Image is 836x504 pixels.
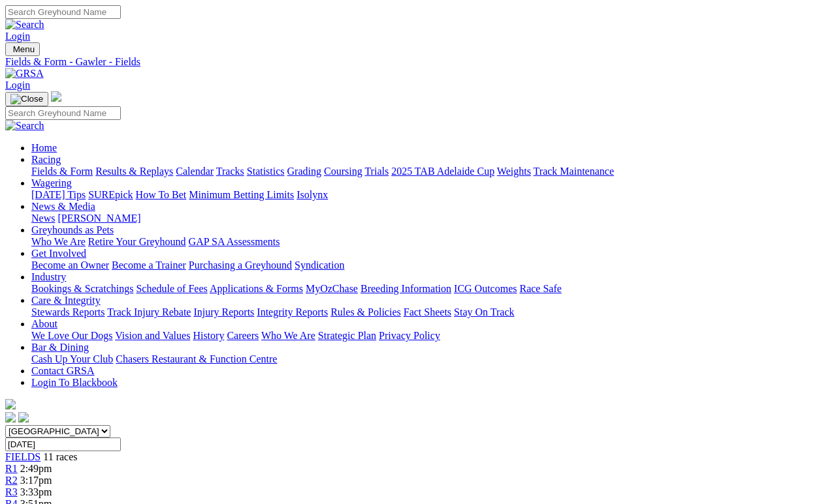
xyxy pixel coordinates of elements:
[257,306,328,318] a: Integrity Reports
[115,330,190,341] a: Vision and Values
[31,236,86,247] a: Who We Are
[31,154,61,165] a: Racing
[5,56,831,68] a: Fields & Form - Gawler - Fields
[5,486,18,497] a: R3
[20,475,52,486] span: 3:17pm
[5,475,18,486] a: R2
[31,189,86,200] a: [DATE] Tips
[5,399,16,409] img: logo-grsa-white.png
[5,451,40,462] a: FIELDS
[287,166,321,177] a: Grading
[5,437,121,451] input: Select date
[189,259,292,271] a: Purchasing a Greyhound
[306,283,358,294] a: MyOzChase
[31,213,831,224] div: News & Media
[57,213,140,224] a: [PERSON_NAME]
[5,106,121,120] input: Search
[31,213,55,224] a: News
[210,283,303,294] a: Applications & Forms
[454,283,517,294] a: ICG Outcomes
[216,166,244,177] a: Tracks
[364,166,389,177] a: Trials
[31,342,89,353] a: Bar & Dining
[324,166,362,177] a: Coursing
[5,120,44,132] img: Search
[5,19,44,31] img: Search
[330,306,401,318] a: Rules & Policies
[454,306,514,318] a: Stay On Track
[43,451,77,462] span: 11 races
[31,306,831,318] div: Care & Integrity
[31,236,831,248] div: Greyhounds as Pets
[227,330,259,341] a: Careers
[95,166,173,177] a: Results & Replays
[31,306,104,318] a: Stewards Reports
[189,236,280,247] a: GAP SA Assessments
[31,177,72,188] a: Wagering
[5,42,40,56] button: Toggle navigation
[31,377,118,388] a: Login To Blackbook
[5,92,48,106] button: Toggle navigation
[112,259,186,271] a: Become a Trainer
[5,412,16,422] img: facebook.svg
[31,353,113,364] a: Cash Up Your Club
[31,248,86,259] a: Get Involved
[31,365,94,376] a: Contact GRSA
[247,166,285,177] a: Statistics
[51,91,61,102] img: logo-grsa-white.png
[5,5,121,19] input: Search
[31,189,831,201] div: Wagering
[519,283,561,294] a: Race Safe
[136,283,207,294] a: Schedule of Fees
[189,189,294,200] a: Minimum Betting Limits
[261,330,315,341] a: Who We Are
[18,412,29,422] img: twitter.svg
[13,44,35,54] span: Menu
[404,306,451,318] a: Fact Sheets
[5,463,18,474] a: R1
[5,80,30,91] a: Login
[31,259,831,271] div: Get Involved
[5,68,44,80] img: GRSA
[31,166,93,177] a: Fields & Form
[318,330,376,341] a: Strategic Plan
[31,330,831,342] div: About
[116,353,277,364] a: Chasers Restaurant & Function Centre
[534,166,614,177] a: Track Maintenance
[31,259,109,271] a: Become an Owner
[31,201,95,212] a: News & Media
[176,166,214,177] a: Calendar
[10,94,43,104] img: Close
[297,189,328,200] a: Isolynx
[31,353,831,365] div: Bar & Dining
[20,463,52,474] span: 2:49pm
[497,166,531,177] a: Weights
[31,330,112,341] a: We Love Our Dogs
[295,259,344,271] a: Syndication
[31,271,66,282] a: Industry
[5,31,30,42] a: Login
[193,330,224,341] a: History
[361,283,451,294] a: Breeding Information
[31,142,57,153] a: Home
[31,318,57,329] a: About
[193,306,254,318] a: Injury Reports
[31,283,133,294] a: Bookings & Scratchings
[136,189,187,200] a: How To Bet
[107,306,191,318] a: Track Injury Rebate
[20,486,52,497] span: 3:33pm
[88,236,186,247] a: Retire Your Greyhound
[31,295,101,306] a: Care & Integrity
[31,283,831,295] div: Industry
[391,166,494,177] a: 2025 TAB Adelaide Cup
[31,224,114,235] a: Greyhounds as Pets
[88,189,133,200] a: SUREpick
[31,166,831,177] div: Racing
[379,330,440,341] a: Privacy Policy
